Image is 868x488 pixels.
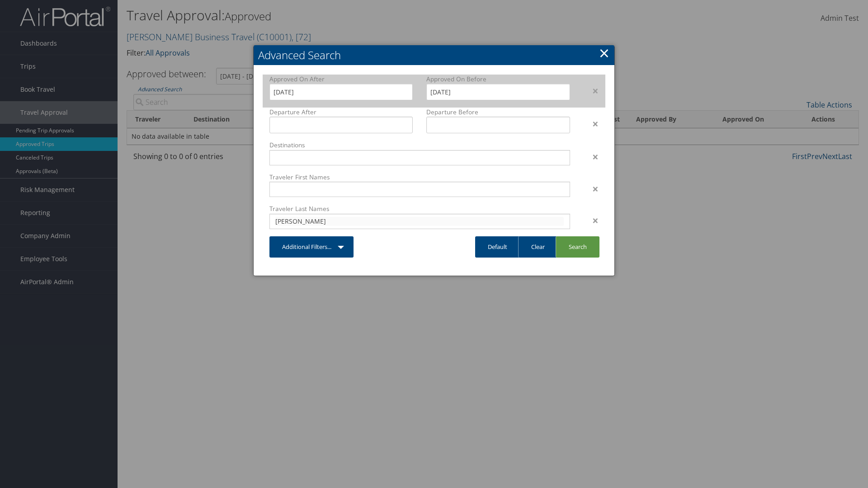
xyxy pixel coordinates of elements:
[556,236,599,258] a: Search
[475,236,520,258] a: Default
[269,75,413,84] label: Approved On After
[254,45,614,65] h2: Advanced Search
[599,44,609,62] a: Close
[269,108,413,117] label: Departure After
[577,183,605,194] div: ×
[577,118,605,129] div: ×
[426,75,570,84] label: Approved On Before
[577,85,605,96] div: ×
[426,108,570,117] label: Departure Before
[518,236,557,258] a: Clear
[577,151,605,162] div: ×
[269,173,570,182] label: Traveler First Names
[577,215,605,226] div: ×
[269,236,354,258] a: Additional Filters...
[269,204,570,213] label: Traveler Last Names
[269,141,570,150] label: Destinations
